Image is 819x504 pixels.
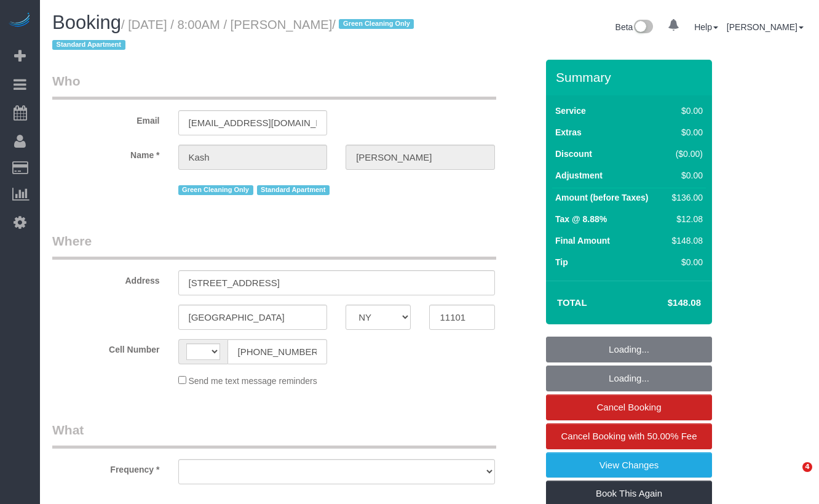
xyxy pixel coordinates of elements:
label: Extras [555,126,582,138]
div: $0.00 [667,126,703,138]
input: City [178,305,328,330]
label: Amount (before Taxes) [555,191,648,204]
a: View Changes [546,452,712,478]
input: Cell Number [228,339,328,364]
h3: Summary [556,70,706,84]
a: Help [694,22,718,32]
span: Green Cleaning Only [339,19,414,29]
div: $0.00 [667,169,703,182]
label: Discount [555,148,592,160]
span: Booking [52,12,121,33]
input: Last Name [346,145,495,170]
div: $136.00 [667,191,703,204]
input: Email [178,110,328,135]
input: Zip Code [429,305,494,330]
span: Send me text message reminders [188,376,317,386]
span: Cancel Booking with 50.00% Fee [561,431,697,441]
label: Tip [555,256,568,268]
span: Standard Apartment [257,185,330,195]
label: Address [43,270,169,287]
legend: Who [52,72,496,100]
legend: What [52,421,496,449]
small: / [DATE] / 8:00AM / [PERSON_NAME] [52,18,417,52]
div: $0.00 [667,105,703,117]
label: Email [43,110,169,127]
label: Cell Number [43,339,169,356]
div: $0.00 [667,256,703,268]
div: ($0.00) [667,148,703,160]
span: Standard Apartment [52,40,125,50]
img: New interface [633,20,653,36]
label: Name * [43,145,169,161]
span: 4 [802,462,812,472]
label: Service [555,105,586,117]
a: Beta [615,22,654,32]
strong: Total [557,297,587,308]
label: Final Amount [555,234,610,247]
label: Tax @ 8.88% [555,213,607,225]
iframe: Intercom live chat [777,462,807,492]
input: First Name [178,145,328,170]
label: Adjustment [555,169,603,182]
a: [PERSON_NAME] [727,22,804,32]
img: Automaid Logo [7,12,32,30]
legend: Where [52,232,496,260]
span: Green Cleaning Only [178,185,253,195]
a: Cancel Booking [546,394,712,420]
h4: $148.08 [631,298,701,308]
label: Frequency * [43,459,169,476]
a: Cancel Booking with 50.00% Fee [546,423,712,449]
div: $148.08 [667,234,703,247]
div: $12.08 [667,213,703,225]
